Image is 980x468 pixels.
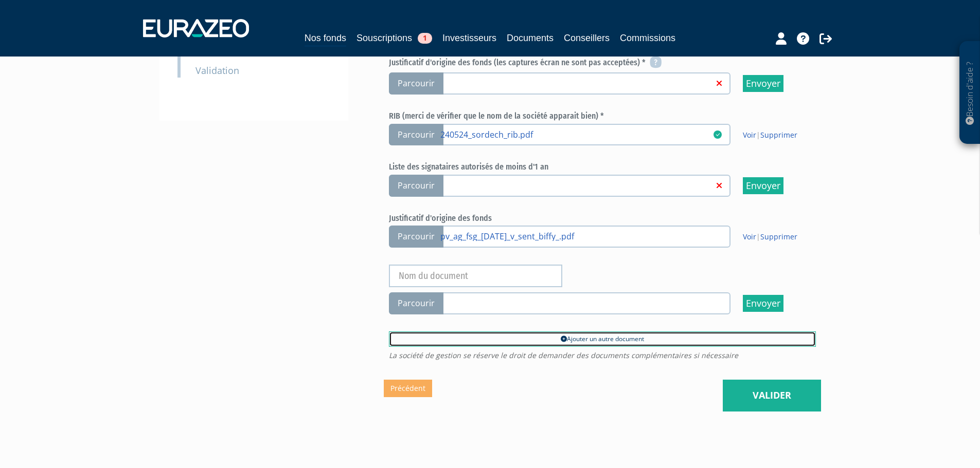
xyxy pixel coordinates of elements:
[440,231,714,241] a: pv_ag_fsg_[DATE]_v_sent_biffy_.pdf
[418,33,432,44] span: 1
[564,31,610,45] a: Conseillers
[743,232,797,242] span: |
[195,64,239,77] small: Validation
[620,31,675,45] a: Commissions
[389,57,816,69] h6: Justificatif d'origine des fonds (les captures écran ne sont pas acceptées) *
[743,130,756,140] a: Voir
[743,130,797,140] span: |
[384,380,432,397] a: Précédent
[389,175,443,197] span: Parcourir
[389,352,816,359] span: La société de gestion se réserve le droit de demander des documents complémentaires si nécessaire
[389,331,816,347] a: Ajouter un autre document
[389,162,816,172] h6: Liste des signataires autorisés de moins d'1 an
[760,130,797,140] a: Supprimer
[143,19,249,38] img: 1732889491-logotype_eurazeo_blanc_rvb.png
[440,129,714,139] a: 240524_sordech_rib.pdf
[743,232,756,241] a: Voir
[714,130,722,139] i: 29/07/2025 10:34
[389,226,443,248] span: Parcourir
[357,31,432,45] a: Souscriptions1
[507,31,554,45] a: Documents
[743,75,783,92] input: Envoyer
[723,380,821,411] a: Valider
[389,124,443,146] span: Parcourir
[964,47,976,139] p: Besoin d'aide ?
[389,111,816,121] h6: RIB (merci de vérifier que le nom de la société apparait bien) *
[743,295,783,312] input: Envoyer
[442,31,496,45] a: Investisseurs
[305,31,346,47] a: Nos fonds
[760,232,797,241] a: Supprimer
[389,265,562,287] input: Nom du document
[389,292,443,314] span: Parcourir
[389,214,816,223] h6: Justificatif d'origine des fonds
[743,177,783,194] input: Envoyer
[389,72,443,95] span: Parcourir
